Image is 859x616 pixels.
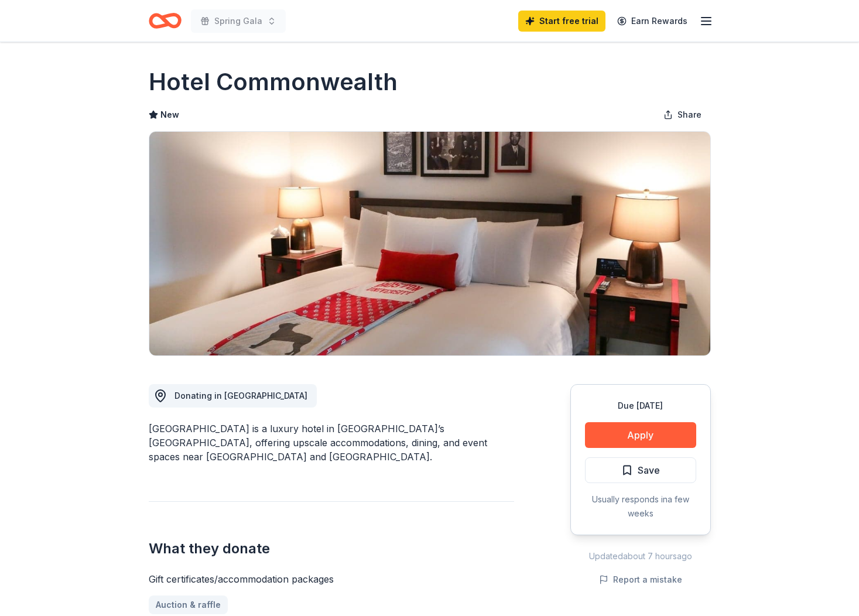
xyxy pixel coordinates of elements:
div: Usually responds in a few weeks [585,492,696,521]
div: [GEOGRAPHIC_DATA] is a luxury hotel in [GEOGRAPHIC_DATA]’s [GEOGRAPHIC_DATA], offering upscale ac... [149,422,514,464]
span: Share [677,108,701,122]
button: Apply [585,422,696,448]
a: Auction & raffle [149,596,228,614]
button: Share [654,103,711,126]
button: Save [585,457,696,483]
span: Save [638,463,660,478]
span: New [160,108,179,122]
span: Spring Gala [214,14,262,28]
h2: What they donate [149,539,514,558]
button: Spring Gala [191,9,286,33]
div: Updated about 7 hours ago [570,549,711,563]
span: Donating in [GEOGRAPHIC_DATA] [174,391,307,401]
h1: Hotel Commonwealth [149,66,398,98]
div: Gift certificates/accommodation packages [149,572,514,586]
a: Earn Rewards [610,11,694,32]
a: Home [149,7,182,35]
a: Start free trial [518,11,605,32]
button: Report a mistake [599,573,682,587]
img: Image for Hotel Commonwealth [149,132,710,355]
div: Due [DATE] [585,399,696,413]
